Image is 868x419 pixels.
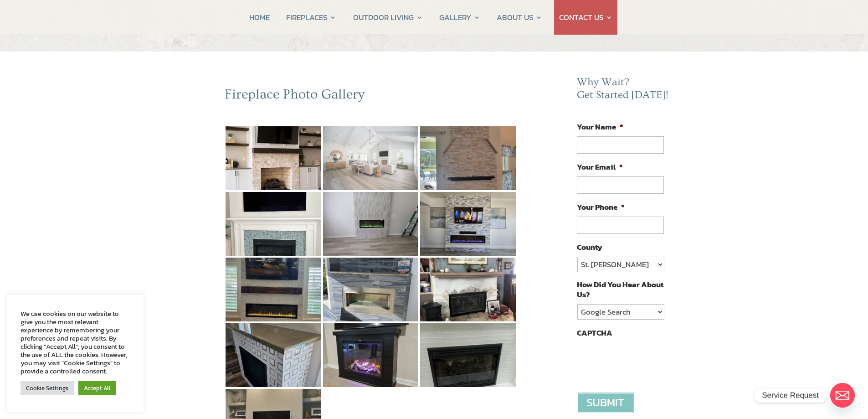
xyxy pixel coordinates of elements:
[225,86,517,107] h2: Fireplace Photo Gallery
[577,76,671,106] h2: Why Wait? Get Started [DATE]!
[323,126,419,190] img: 26
[577,162,623,172] label: Your Email
[420,192,516,256] img: 30
[226,126,321,190] img: 25
[577,342,715,378] iframe: reCAPTCHA
[420,323,516,387] img: 36
[323,258,419,321] img: 32
[78,381,116,395] a: Accept All
[577,242,602,252] label: County
[21,381,74,395] a: Cookie Settings
[323,192,419,256] img: 29
[420,126,516,190] img: 27
[226,258,321,321] img: 31
[21,310,130,375] div: We use cookies on our website to give you the most relevant experience by remembering your prefer...
[830,383,855,408] a: Email
[323,323,419,387] img: 35
[577,122,623,132] label: Your Name
[577,202,625,212] label: Your Phone
[420,258,516,321] img: 33
[577,393,634,413] input: Submit
[577,328,612,338] label: CAPTCHA
[226,323,321,387] img: 34
[226,192,321,256] img: 28
[577,279,663,300] label: How Did You Hear About Us?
